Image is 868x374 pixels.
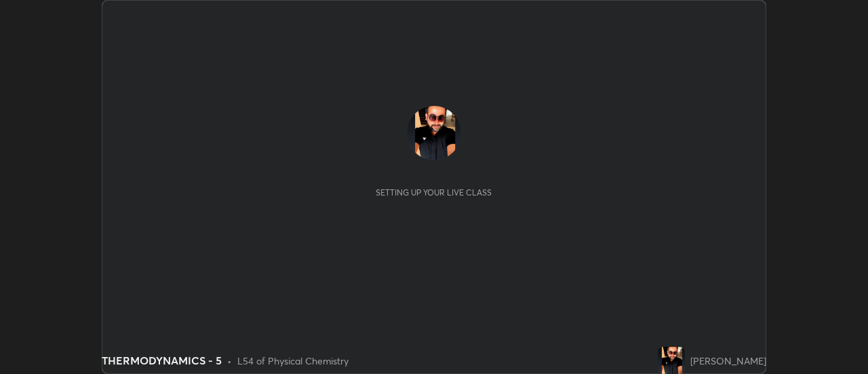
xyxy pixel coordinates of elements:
div: L54 of Physical Chemistry [237,354,349,368]
div: Setting up your live class [376,187,492,198]
div: [PERSON_NAME] [690,354,766,368]
div: • [227,354,232,368]
img: a6f06f74d53c4e1491076524e4aaf9a8.jpg [407,106,461,160]
div: THERMODYNAMICS - 5 [102,352,222,369]
img: a6f06f74d53c4e1491076524e4aaf9a8.jpg [658,347,685,374]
